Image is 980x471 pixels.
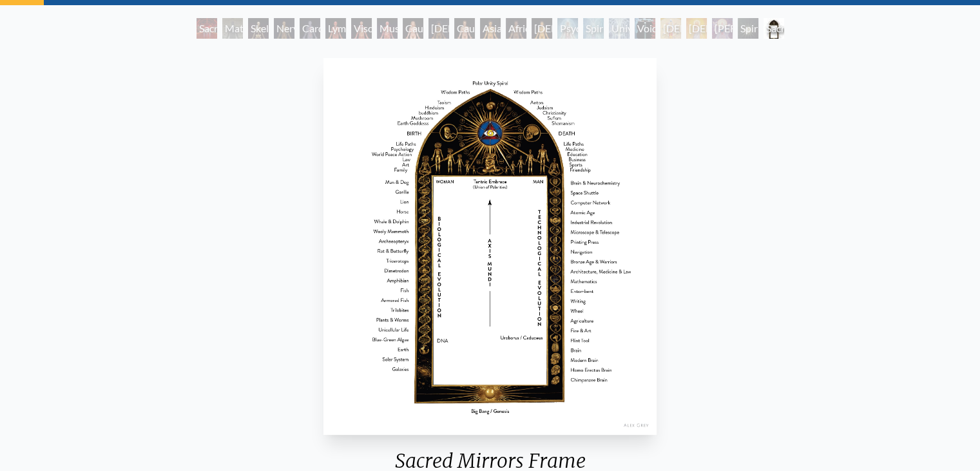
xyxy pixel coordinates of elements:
[764,18,784,39] div: Sacred Mirrors Frame
[532,18,552,39] div: [DEMOGRAPHIC_DATA] Woman
[403,18,423,39] div: Caucasian Woman
[377,18,398,39] div: Muscle System
[222,18,243,39] div: Material World
[351,18,372,39] div: Viscera
[197,18,217,39] div: Sacred Mirrors Room, [GEOGRAPHIC_DATA]
[712,18,733,39] div: [PERSON_NAME]
[506,18,526,39] div: African Man
[323,58,657,435] img: Sacred-Mirrors-Frame-info.jpg
[428,18,449,39] div: [DEMOGRAPHIC_DATA] Woman
[609,18,629,39] div: Universal Mind Lattice
[248,18,269,39] div: Skeletal System
[274,18,294,39] div: Nervous System
[635,18,655,39] div: Void Clear Light
[583,18,604,39] div: Spiritual Energy System
[480,18,501,39] div: Asian Man
[686,18,707,39] div: [DEMOGRAPHIC_DATA]
[660,18,681,39] div: [DEMOGRAPHIC_DATA]
[454,18,475,39] div: Caucasian Man
[325,18,346,39] div: Lymphatic System
[738,18,758,39] div: Spiritual World
[300,18,320,39] div: Cardiovascular System
[557,18,578,39] div: Psychic Energy System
